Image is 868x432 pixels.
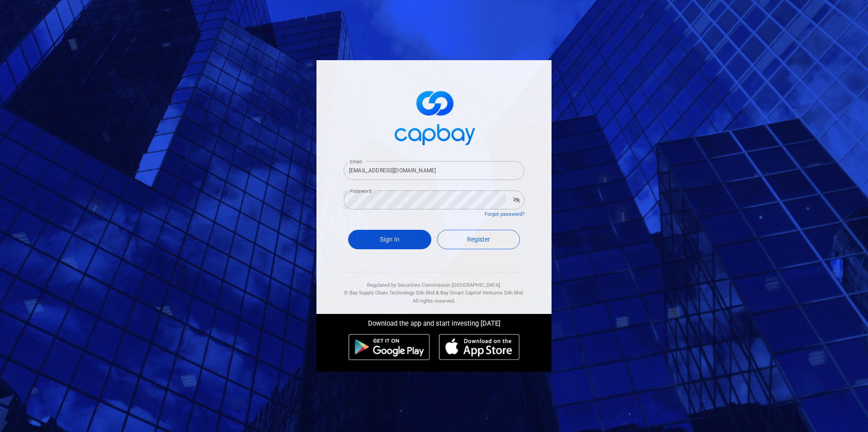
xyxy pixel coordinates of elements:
[485,211,524,217] a: Forgot password?
[350,158,362,165] label: Email
[344,272,524,305] div: Regulated by Securities Commission [GEOGRAPHIC_DATA]. & All rights reserved.
[344,290,434,296] span: © Bay Supply Chain Technology Sdn Bhd
[440,290,524,296] span: Bay Smart Capital Ventures Sdn Bhd.
[350,188,372,195] label: Password
[389,83,479,150] img: logo
[349,334,430,360] img: android
[348,230,431,249] button: Sign In
[467,236,490,243] span: Register
[310,314,558,329] div: Download the app and start investing [DATE]
[437,230,520,249] a: Register
[439,334,519,360] img: ios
